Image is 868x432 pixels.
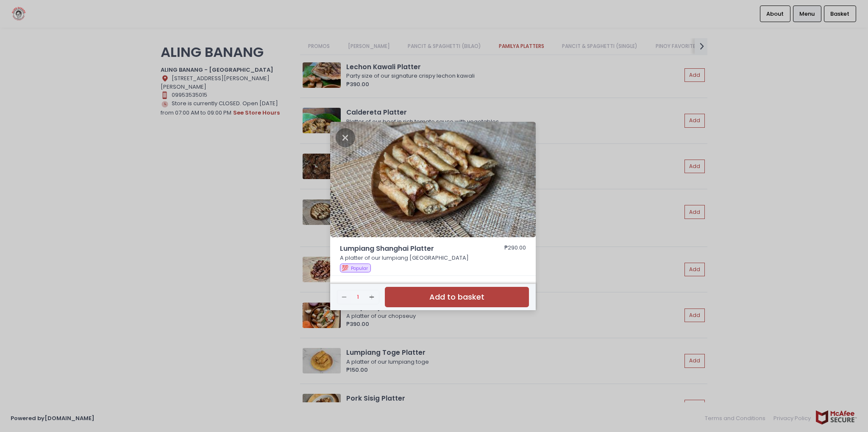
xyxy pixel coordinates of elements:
[504,244,526,254] div: ₱290.00
[330,122,536,237] img: Lumpiang Shanghai Platter
[340,254,526,262] p: A platter of our lumpiang [GEOGRAPHIC_DATA]
[336,133,355,141] button: Close
[340,244,480,254] span: Lumpiang Shanghai Platter
[342,264,348,272] span: 💯
[351,265,368,272] span: Popular
[385,287,529,308] button: Add to basket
